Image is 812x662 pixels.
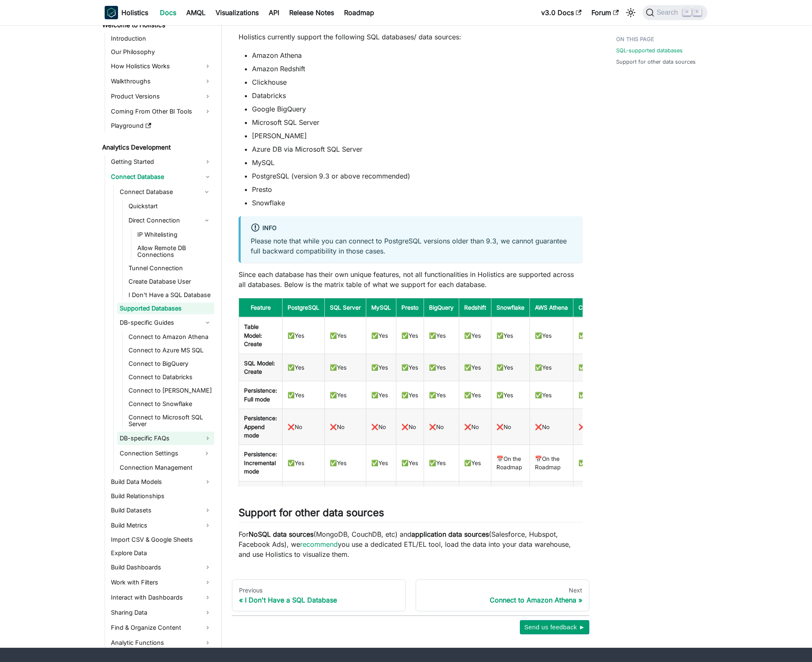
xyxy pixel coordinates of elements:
[126,289,214,301] a: I Don't Have a SQL Database
[325,481,366,517] td: 📅On the Roadmap
[181,6,211,19] a: AMQL
[100,142,214,153] a: Analytics Development
[283,317,325,354] td: ✅Yes
[126,276,214,287] a: Create Database User
[232,579,589,611] nav: Docs pages
[108,33,214,44] a: Introduction
[239,587,398,594] div: Previous
[524,622,585,633] span: Send us feedback ►
[424,381,459,409] td: ✅Yes
[642,5,707,20] button: Search (Command+K)
[108,591,214,604] a: Interact with Dashboards
[126,398,214,410] a: Connect to Snowflake
[300,540,338,548] a: recommend
[283,381,325,409] td: ✅Yes
[108,534,214,546] a: Import CSV & Google Sheets
[108,90,214,103] a: Product Versions
[616,47,683,54] a: SQL-supported databases
[108,105,214,118] a: Coming From Other BI Tools
[252,104,583,114] li: Google BigQuery
[108,46,214,58] a: Our Philosophy
[252,50,583,60] li: Amazon Athena
[325,445,366,481] td: ✅Yes
[108,490,214,502] a: Build Relationships
[199,185,214,199] button: Collapse sidebar category 'Connect Database'
[232,579,406,611] a: PreviousI Don't Have a SQL Database
[411,530,489,538] strong: application data sources
[239,529,583,559] p: For (MongoDB, CouchDB, etc) and (Salesforce, Hubspot, Facebook Ads), we you use a dedicated ETL/E...
[530,409,573,445] td: ❌No
[239,298,283,318] th: Feature
[283,354,325,381] td: ✅Yes
[396,445,424,481] td: ✅Yes
[252,64,583,74] li: Amazon Redshift
[117,303,214,314] a: Supported Databases
[105,6,148,19] a: HolisticsHolistics
[251,236,573,256] p: Please note that while you can connect to PostgreSQL versions older than 9.3, we cannot guarantee...
[252,158,583,168] li: MySQL
[108,75,214,88] a: Walkthroughs
[424,354,459,381] td: ✅Yes
[117,316,214,329] a: DB-specific Guides
[396,354,424,381] td: ✅Yes
[252,184,583,194] li: Presto
[283,481,325,517] td: ✅Yes
[573,481,613,517] td: ✅Yes
[530,317,573,354] td: ✅Yes
[252,91,583,101] li: Databricks
[239,32,583,42] p: Holistics currently support the following SQL databases/ data sources:
[199,214,214,227] button: Collapse sidebar category 'Direct Connection'
[325,409,366,445] td: ❌No
[424,409,459,445] td: ❌No
[126,385,214,396] a: Connect to [PERSON_NAME]
[366,381,396,409] td: ✅Yes
[424,317,459,354] td: ✅Yes
[459,317,491,354] td: ✅Yes
[396,381,424,409] td: ✅Yes
[117,432,214,445] a: DB-specific FAQs
[530,298,573,318] th: AWS Athena
[117,185,199,199] a: Connect Database
[105,6,118,19] img: Holistics
[491,409,530,445] td: ❌No
[239,507,583,522] h2: Support for other data sources
[108,120,214,132] a: Playground
[126,371,214,383] a: Connect to Databricks
[252,198,583,208] li: Snowflake
[126,214,199,227] a: Direct Connection
[423,587,582,594] div: Next
[530,481,573,517] td: 📅On the Roadmap
[108,636,214,649] a: Analytic Functions
[108,504,214,517] a: Build Datasets
[325,317,366,354] td: ✅Yes
[573,381,613,409] td: ✅Yes
[108,561,214,574] a: Build Dashboards
[155,6,181,19] a: Docs
[239,269,583,290] p: Since each database has their own unique features, not all functionalities in Holistics are suppo...
[100,19,214,31] a: Welcome to Holistics
[459,481,491,517] td: ✅Yes
[339,6,379,19] a: Roadmap
[366,317,396,354] td: ✅Yes
[624,6,637,19] button: Switch between dark and light mode (currently light mode)
[244,323,262,347] b: Table Model: Create
[252,117,583,127] li: Microsoft SQL Server
[366,481,396,517] td: ✅Yes
[244,387,277,402] b: Persistence: Full mode
[396,298,424,318] th: Presto
[366,354,396,381] td: ✅Yes
[325,354,366,381] td: ✅Yes
[117,447,199,460] a: Connection Settings
[108,576,214,589] a: Work with Filters
[693,8,702,16] kbd: K
[135,229,214,240] a: IP Whitelisting
[239,596,398,604] div: I Don't Have a SQL Database
[396,481,424,517] td: ✅Yes
[211,6,264,19] a: Visualizations
[424,445,459,481] td: ✅Yes
[423,596,582,604] div: Connect to Amazon Athena
[284,6,339,19] a: Release Notes
[573,354,613,381] td: ✅Yes
[244,360,275,375] b: SQL Model: Create
[424,298,459,318] th: BigQuery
